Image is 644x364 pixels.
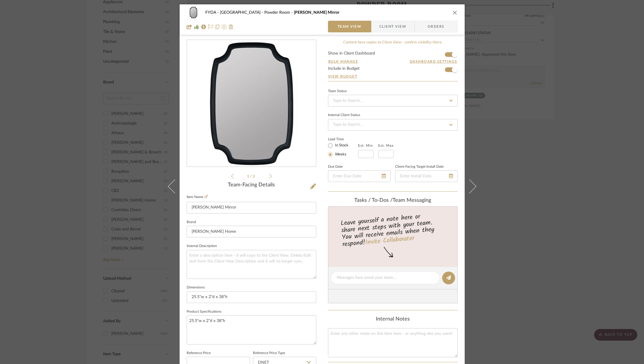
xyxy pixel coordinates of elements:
span: 3 [253,175,256,178]
span: [PERSON_NAME] Mirror [294,10,339,15]
label: Weeks [334,152,346,157]
label: Client-Facing Target Install Date [395,165,444,168]
img: f59b84e4-f2f6-4e9b-a995-2b3010392736_48x40.jpg [187,7,201,18]
label: Item Name [187,195,208,199]
input: Enter Brand [187,226,316,237]
label: Est. Min [358,143,373,148]
label: In Stock [334,143,348,148]
div: Internal Client Status [328,114,360,117]
label: Product Specifications [187,310,221,313]
div: Content here copies to Client View - confirm visibility there. [328,40,458,45]
span: 1 [247,175,250,178]
label: Est. Max [378,143,394,148]
label: Reference Price Type [253,352,285,355]
label: Due Date [328,165,343,168]
label: Dimensions [187,286,205,289]
input: Type to Search… [328,119,458,131]
span: Tasks / To-Dos / [354,198,393,203]
div: team Messaging [328,197,458,204]
a: View Budget [328,74,458,79]
input: Enter Due Date [328,170,390,182]
mat-radio-group: Select item type [328,142,358,158]
div: 0 [187,40,316,167]
span: Team View [338,21,362,32]
label: Reference Price [187,352,211,355]
input: Enter Item Name [187,202,316,213]
span: Orders [421,21,451,32]
label: Internal Description [187,245,217,248]
span: FYDA - [GEOGRAPHIC_DATA] [205,10,264,15]
span: / [250,175,253,178]
span: Powder Room [264,10,294,15]
div: Team Status [328,90,347,93]
input: Type to Search… [328,95,458,106]
label: Brand [187,221,196,224]
div: Team-Facing Details [187,182,316,188]
img: f59b84e4-f2f6-4e9b-a995-2b3010392736_436x436.jpg [207,40,295,167]
input: Enter Install Date [395,170,458,182]
label: Lead Time [328,136,358,142]
button: Dashboard Settings [409,59,458,64]
div: Leave yourself a note here or share next steps with your team. You will receive emails when they ... [327,210,458,249]
button: close [452,10,458,15]
div: Internal Notes [328,316,458,323]
a: Invite Collaborator [364,233,414,248]
input: Enter the dimensions of this item [187,291,316,303]
button: Bulk Manage [328,59,359,64]
img: Remove from project [229,24,233,29]
span: Client View [379,21,406,32]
